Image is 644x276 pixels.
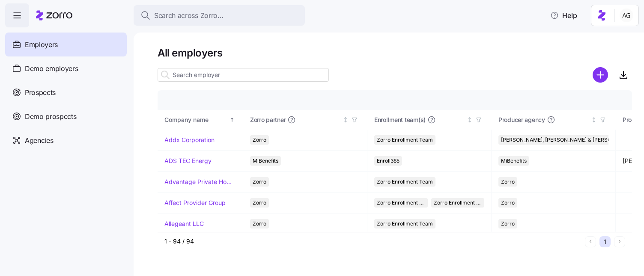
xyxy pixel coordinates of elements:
span: MiBenefits [501,156,527,166]
span: [PERSON_NAME], [PERSON_NAME] & [PERSON_NAME] [501,135,634,145]
button: Previous page [585,236,596,247]
span: Zorro [501,219,515,229]
span: Agencies [25,135,53,146]
span: Zorro Enrollment Team [377,198,425,208]
div: Not sorted [467,117,473,123]
span: Zorro [253,219,266,229]
th: Zorro partnerNot sorted [243,110,367,130]
span: Help [550,10,577,21]
a: Advantage Private Home Care [164,178,236,186]
svg: add icon [593,67,608,83]
h1: All employers [158,46,632,59]
span: Prospects [25,87,56,98]
div: 1 - 94 / 94 [164,237,581,246]
a: Demo employers [5,56,127,80]
div: Sorted ascending [229,117,235,123]
input: Search employer [158,68,329,82]
a: Agencies [5,128,127,152]
button: Next page [614,236,625,247]
button: Search across Zorro... [134,5,305,26]
a: Affect Provider Group [164,199,226,207]
a: ADS TEC Energy [164,157,212,165]
span: Search across Zorro... [154,10,224,21]
a: Addx Corporation [164,136,215,144]
span: Demo employers [25,63,78,74]
th: Company nameSorted ascending [158,110,243,130]
span: Zorro [253,177,266,187]
span: Zorro Enrollment Team [377,135,433,145]
a: Demo prospects [5,104,127,128]
span: Zorro partner [250,116,286,124]
th: Producer agencyNot sorted [492,110,616,130]
a: Employers [5,33,127,56]
span: Zorro [253,198,266,208]
span: Producer agency [498,116,545,124]
a: Allegeant LLC [164,220,204,228]
span: Zorro Enrollment Team [377,219,433,229]
span: Zorro [501,177,515,187]
span: Demo prospects [25,111,77,122]
span: MiBenefits [253,156,278,166]
div: Company name [164,115,228,125]
div: Not sorted [591,117,597,123]
th: Enrollment team(s)Not sorted [367,110,492,130]
button: Help [543,7,584,24]
div: Not sorted [343,117,349,123]
span: Enroll365 [377,156,400,166]
span: Zorro [501,198,515,208]
span: Employers [25,39,58,50]
span: Enrollment team(s) [374,116,426,124]
span: Zorro Enrollment Team [377,177,433,187]
button: 1 [599,236,611,247]
span: Zorro [253,135,266,145]
span: Zorro Enrollment Experts [434,198,482,208]
img: 5fc55c57e0610270ad857448bea2f2d5 [620,9,633,22]
a: Prospects [5,80,127,104]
